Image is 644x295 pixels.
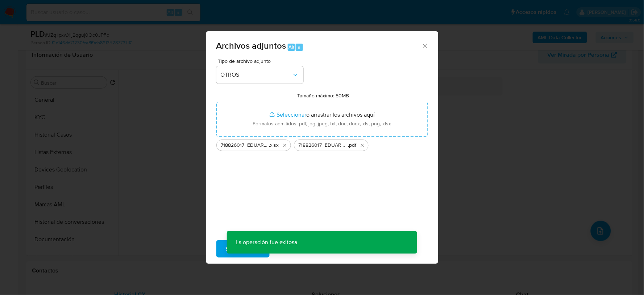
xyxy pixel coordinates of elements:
span: 718826017_EDUARDO LOPEZ_AGO2025 [299,142,348,149]
label: Tamaño máximo: 50MB [297,92,349,99]
span: .xlsx [269,142,279,149]
span: Cancelar [282,241,306,257]
span: Tipo de archivo adjunto [218,58,305,64]
span: Alt [288,44,294,50]
ul: Archivos seleccionados [216,137,428,151]
span: a [298,44,301,50]
button: Eliminar 718826017_EDUARDO LOPEZ_AGO2025.pdf [358,141,367,150]
button: Cerrar [421,42,428,49]
span: OTROS [221,71,292,78]
span: 718826017_EDUARDO LOPEZ_AGO2025 [221,142,269,149]
button: Eliminar 718826017_EDUARDO LOPEZ_AGO2025.xlsx [281,141,289,150]
p: La operación fue exitosa [227,231,306,254]
span: .pdf [348,142,357,149]
button: OTROS [216,66,303,84]
span: Archivos adjuntos [216,39,286,52]
button: Subir archivo [216,240,270,258]
span: Subir archivo [226,241,260,257]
